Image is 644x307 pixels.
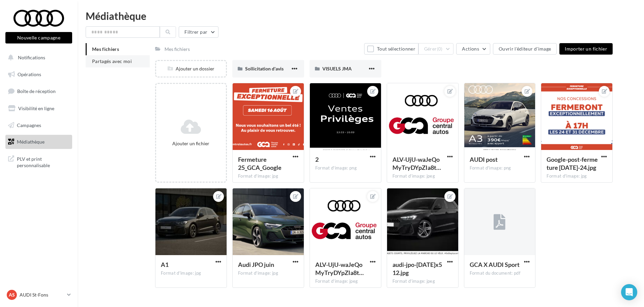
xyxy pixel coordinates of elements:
[9,291,15,298] span: AS
[392,261,442,276] span: audi-jpo-juin-1-1024x512.jpg
[547,156,598,171] span: Google-post-fermeture noel-24.jpg
[462,46,479,52] span: Actions
[4,135,74,149] a: Médiathèque
[20,291,64,298] p: AUDI St-Fons
[17,88,56,94] span: Boîte de réception
[17,122,41,128] span: Campagnes
[5,32,72,43] button: Nouvelle campagne
[565,46,607,52] span: Importer un fichier
[392,173,453,179] div: Format d'image: jpeg
[238,261,274,268] span: Audi JPO juin
[18,105,54,111] span: Visibilité en ligne
[238,156,282,171] span: Fermeture 25_GCA_Google
[364,43,418,55] button: Tout sélectionner
[156,65,226,72] div: Ajouter un dossier
[17,154,69,169] span: PLV et print personnalisable
[4,51,71,65] button: Notifications
[621,284,637,300] div: Open Intercom Messenger
[4,101,74,116] a: Visibilité en ligne
[437,46,443,52] span: (0)
[17,139,45,145] span: Médiathèque
[245,66,284,71] span: Sollicitation d'avis
[470,156,498,163] span: AUDI post
[86,11,636,21] div: Médiathèque
[92,46,119,52] span: Mes fichiers
[4,67,74,82] a: Opérations
[392,156,441,171] span: ALV-UjU-waJeQoMyTryDYpZIa8tGZCGazk_kpMhgMPZyTfu0CfByvu4n
[315,278,376,284] div: Format d'image: jpeg
[18,55,45,60] span: Notifications
[161,270,221,276] div: Format d'image: jpg
[159,140,223,147] div: Ajouter un fichier
[392,278,453,284] div: Format d'image: jpeg
[418,43,454,55] button: Gérer(0)
[493,43,557,55] button: Ouvrir l'éditeur d'image
[470,261,520,268] span: GCA X AUDI Sport
[165,46,190,53] div: Mes fichiers
[315,261,364,276] span: ALV-UjU-waJeQoMyTryDYpZIa8tGZCGazk_kpMhgMPZyTfu0CfByvu4n
[315,156,319,163] span: 2
[315,165,376,171] div: Format d'image: png
[470,165,530,171] div: Format d'image: png
[238,270,298,276] div: Format d'image: jpg
[238,173,298,179] div: Format d'image: jpg
[161,261,169,268] span: A1
[18,71,41,77] span: Opérations
[456,43,490,55] button: Actions
[92,58,132,64] span: Partagés avec moi
[322,66,352,71] span: VISUELS JMA
[4,118,74,132] a: Campagnes
[4,84,74,98] a: Boîte de réception
[559,43,613,55] button: Importer un fichier
[179,26,218,38] button: Filtrer par
[4,152,74,172] a: PLV et print personnalisable
[470,270,530,276] div: Format du document: pdf
[5,288,72,301] a: AS AUDI St-Fons
[547,173,607,179] div: Format d'image: jpg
